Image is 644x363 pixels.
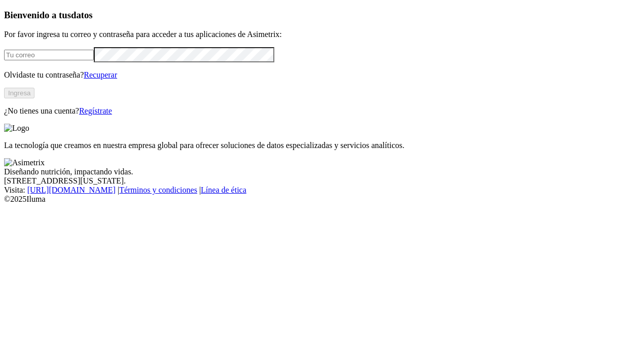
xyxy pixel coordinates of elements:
[4,176,640,186] div: [STREET_ADDRESS][US_STATE].
[4,167,640,176] div: Diseñando nutrición, impactando vidas.
[4,70,640,80] p: Olvidaste tu contraseña?
[201,186,246,194] a: Línea de ética
[79,106,112,115] a: Regístrate
[4,124,29,133] img: Logo
[71,10,93,20] span: datos
[4,186,640,195] div: Visita : | |
[4,195,640,204] div: © 2025 Iluma
[27,186,116,194] a: [URL][DOMAIN_NAME]
[4,50,94,60] input: Tu correo
[4,10,640,21] h3: Bienvenido a tus
[4,88,34,98] button: Ingresa
[4,106,640,116] p: ¿No tienes una cuenta?
[119,186,197,194] a: Términos y condiciones
[4,158,45,167] img: Asimetrix
[4,30,640,39] p: Por favor ingresa tu correo y contraseña para acceder a tus aplicaciones de Asimetrix:
[84,70,117,79] a: Recuperar
[4,141,640,150] p: La tecnología que creamos en nuestra empresa global para ofrecer soluciones de datos especializad...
